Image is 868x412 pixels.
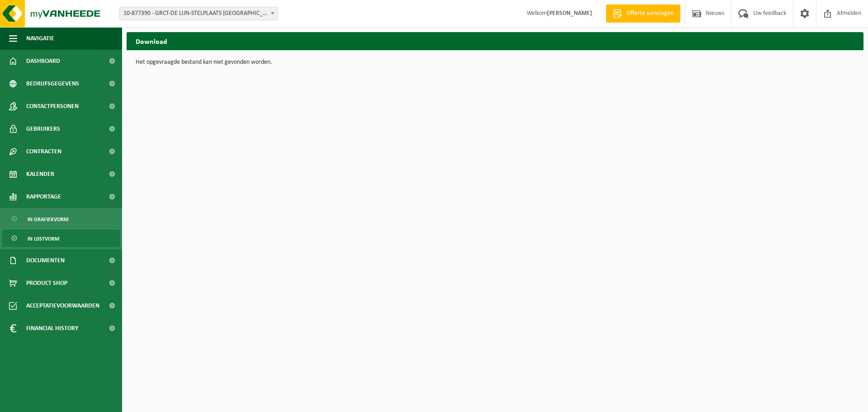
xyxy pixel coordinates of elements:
[26,27,54,50] span: Navigatie
[26,249,65,272] span: Documenten
[26,118,60,140] span: Gebruikers
[26,72,79,95] span: Bedrijfsgegevens
[119,7,278,20] span: 10-877390 - GRCT-DE LIJN-STELPLAATS KORTRIJK - KORTRIJK
[624,9,676,18] span: Offerte aanvragen
[606,5,680,23] a: Offerte aanvragen
[26,185,61,208] span: Rapportage
[2,210,120,227] a: In grafiekvorm
[547,10,592,17] strong: [PERSON_NAME]
[26,50,60,72] span: Dashboard
[26,163,54,185] span: Kalender
[26,317,78,340] span: Financial History
[26,140,61,163] span: Contracten
[28,211,68,228] span: In grafiekvorm
[127,32,863,50] h2: Download
[2,230,120,247] a: In lijstvorm
[136,59,854,66] p: Het opgevraagde bestand kan niet gevonden worden.
[26,95,79,118] span: Contactpersonen
[120,7,277,20] span: 10-877390 - GRCT-DE LIJN-STELPLAATS KORTRIJK - KORTRIJK
[28,230,59,247] span: In lijstvorm
[26,294,99,317] span: Acceptatievoorwaarden
[26,272,67,294] span: Product Shop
